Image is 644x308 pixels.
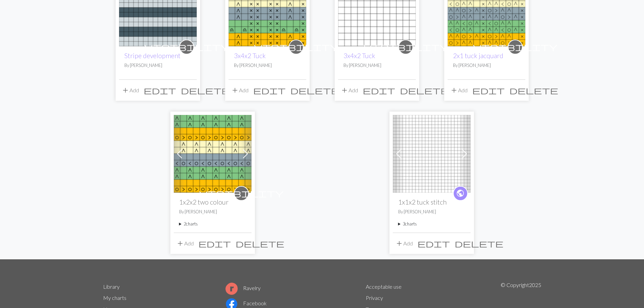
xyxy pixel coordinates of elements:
span: add [231,86,239,95]
p: By [PERSON_NAME] [179,209,246,215]
span: visibility [363,42,448,52]
span: add [176,239,184,248]
span: edit [144,86,176,95]
i: private [473,40,557,54]
i: Edit [198,239,231,247]
span: add [121,86,129,95]
a: 3x4x2 Tuck [229,3,306,10]
button: Edit [251,84,288,97]
p: By [PERSON_NAME] [453,62,520,69]
a: 3x4x2 Tuck [234,52,266,60]
button: Delete [398,84,451,97]
h2: 1x2x2 two colour [179,198,246,206]
span: visibility [199,188,284,198]
a: Facebook [225,300,267,306]
i: private [199,187,284,200]
a: Ravelry [225,285,261,291]
span: delete [236,239,284,248]
span: edit [198,239,231,248]
button: Add [393,237,415,250]
span: add [395,239,403,248]
span: edit [418,239,450,248]
i: Edit [253,86,286,94]
span: add [340,86,349,95]
span: delete [181,86,230,95]
a: 1x1x2 tuck stitch [393,150,471,156]
p: By [PERSON_NAME] [234,62,301,69]
i: Edit [363,86,395,94]
a: 1x2x2 three colour [174,150,252,156]
summary: 2charts [179,221,246,227]
p: By [PERSON_NAME] [124,62,191,69]
button: Add [119,84,141,97]
button: Edit [141,84,178,97]
button: Delete [452,237,506,250]
i: private [254,40,338,54]
button: Edit [415,237,452,250]
a: 2x1 tuck jacquard [448,3,525,10]
button: Delete [233,237,287,250]
img: Ravelry logo [225,283,238,295]
a: 3x4x2 Tuck [338,3,416,10]
i: private [363,40,448,54]
span: visibility [254,42,338,52]
a: Stripe development [124,52,181,60]
img: 1x1x2 tuck stitch [393,115,471,193]
span: delete [509,86,558,95]
span: delete [455,239,503,248]
button: Delete [507,84,560,97]
button: Delete [288,84,341,97]
button: Add [338,84,360,97]
span: edit [363,86,395,95]
a: My charts [103,294,126,301]
i: Edit [144,86,176,94]
summary: 3charts [398,221,465,227]
h2: 1x1x2 tuck stitch [398,198,465,206]
a: Acceptable use [366,283,402,290]
button: Add [448,84,470,97]
button: Edit [360,84,398,97]
span: delete [290,86,339,95]
span: public [456,188,464,198]
a: public [453,186,468,201]
i: public [456,187,464,200]
button: Add [229,84,251,97]
span: delete [400,86,449,95]
button: Edit [196,237,233,250]
span: add [450,86,458,95]
button: Delete [178,84,232,97]
a: Library [103,283,120,290]
i: Edit [472,86,505,94]
span: edit [253,86,286,95]
i: private [144,40,229,54]
p: By [PERSON_NAME] [343,62,410,69]
a: Stripe development [119,3,197,10]
img: 1x2x2 three colour [174,115,252,193]
span: edit [472,86,505,95]
i: Edit [418,239,450,247]
span: visibility [144,42,229,52]
a: 2x1 tuck jacquard [453,52,503,60]
p: By [PERSON_NAME] [398,209,465,215]
span: visibility [473,42,557,52]
a: 3x4x2 Tuck [343,52,375,60]
button: Edit [470,84,507,97]
button: Add [174,237,196,250]
a: Privacy [366,294,383,301]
